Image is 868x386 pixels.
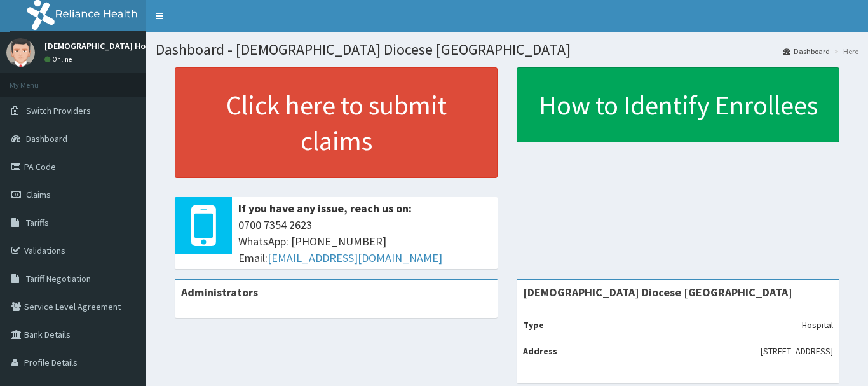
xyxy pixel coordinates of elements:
strong: [DEMOGRAPHIC_DATA] Diocese [GEOGRAPHIC_DATA] [523,285,792,300]
b: If you have any issue, reach us on: [238,201,412,216]
b: Address [523,345,557,357]
b: Administrators [181,285,258,300]
p: [DEMOGRAPHIC_DATA] Hospital [44,41,169,50]
span: Claims [26,189,51,200]
span: Dashboard [26,133,67,144]
a: [EMAIL_ADDRESS][DOMAIN_NAME] [268,251,442,265]
a: Dashboard [783,46,830,57]
span: Tariff Negotiation [26,273,91,284]
span: Tariffs [26,217,49,228]
b: Type [523,319,544,331]
span: 0700 7354 2623 WhatsApp: [PHONE_NUMBER] Email: [238,217,491,266]
img: User Image [6,38,35,67]
p: [STREET_ADDRESS] [761,345,833,357]
p: Hospital [802,319,833,331]
h1: Dashboard - [DEMOGRAPHIC_DATA] Diocese [GEOGRAPHIC_DATA] [156,41,858,58]
a: Online [44,55,75,64]
a: Click here to submit claims [175,67,498,178]
a: How to Identify Enrollees [517,67,839,142]
span: Switch Providers [26,105,91,116]
li: Here [831,46,858,57]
